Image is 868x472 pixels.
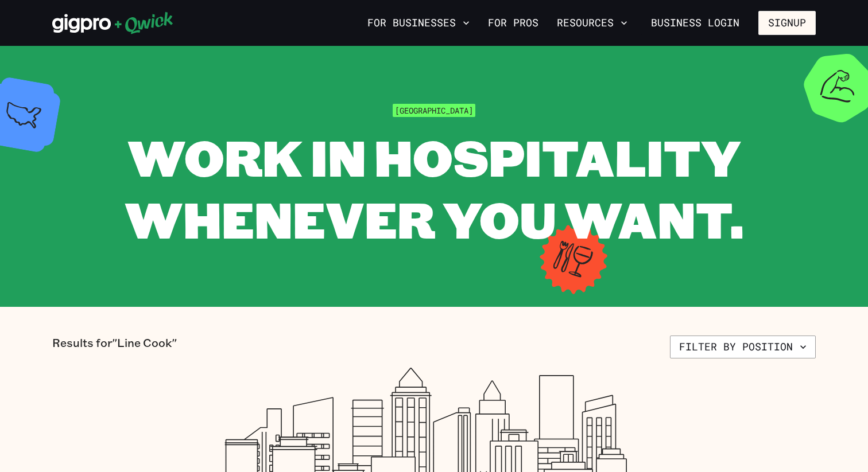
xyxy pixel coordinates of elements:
[552,13,632,33] button: Resources
[670,336,816,358] button: Filter by position
[483,13,543,33] a: For Pros
[363,13,474,33] button: For Businesses
[641,11,749,35] a: Business Login
[758,11,816,35] button: Signup
[52,336,177,358] p: Results for "Line Cook"
[125,124,743,252] span: WORK IN HOSPITALITY WHENEVER YOU WANT.
[393,104,475,117] span: [GEOGRAPHIC_DATA]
